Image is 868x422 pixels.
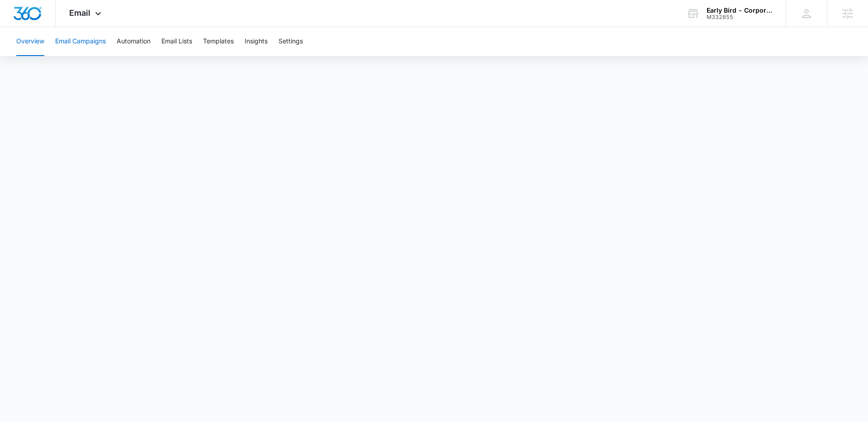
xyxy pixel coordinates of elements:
button: Insights [245,27,268,56]
div: account id [707,14,773,20]
button: Automation [117,27,151,56]
button: Email Lists [161,27,192,56]
button: Templates [203,27,234,56]
div: account name [707,7,773,14]
span: Email [69,8,90,18]
button: Email Campaigns [55,27,106,56]
button: Overview [16,27,44,56]
button: Settings [278,27,303,56]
